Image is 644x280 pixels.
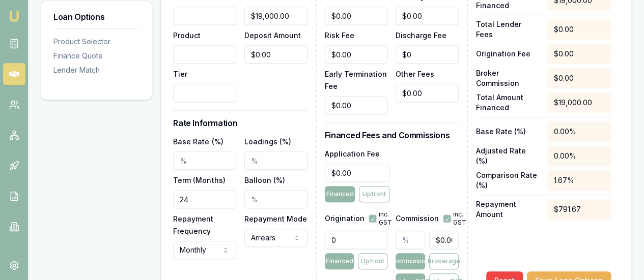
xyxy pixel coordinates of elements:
p: Total Lender Fees [476,19,540,40]
input: % [173,151,236,170]
label: Other Fees [396,70,434,78]
label: Product [173,31,201,40]
input: $ [396,84,459,102]
div: inc. GST [443,210,466,227]
div: Lender Match [53,65,139,75]
input: $ [396,7,459,25]
input: $ [325,45,388,64]
input: $ [325,96,388,114]
h3: Financed Fees and Commissions [325,131,459,139]
button: Financed [325,186,355,202]
p: Repayment Amount [476,199,540,220]
label: Application Fee [325,149,380,158]
button: Upfront [358,253,387,269]
div: 1.67% [547,170,611,191]
div: 0.00% [547,146,611,166]
input: % [396,231,425,249]
img: emu-icon-u.png [8,10,20,22]
div: $0.00 [547,44,611,64]
button: Upfront [359,186,389,202]
div: $0.00 [547,19,611,40]
div: inc. GST [369,210,392,227]
input: $ [325,7,388,25]
input: $ [396,45,459,64]
div: $0.00 [547,68,611,88]
h3: Rate Information [173,119,307,127]
label: Term (Months) [173,176,225,184]
p: Adjusted Rate (%) [476,146,540,166]
p: Total Amount Financed [476,92,540,113]
div: 0.00% [547,121,611,142]
label: Base Rate (%) [173,137,223,146]
button: Financed [325,253,354,269]
label: Repayment Mode [244,214,307,223]
input: $ [325,164,390,182]
label: Early Termination Fee [325,70,387,90]
label: Deposit Amount [244,31,301,40]
label: Loadings (%) [244,137,291,146]
input: % [244,190,307,208]
label: Risk Fee [325,31,354,40]
label: Origination [325,215,365,222]
label: Balloon (%) [244,176,285,184]
input: % [244,151,307,170]
label: Discharge Fee [396,31,446,40]
p: Comparison Rate (%) [476,170,540,191]
label: Tier [173,70,187,78]
input: $ [244,45,307,64]
div: $19,000.00 [547,92,611,113]
button: Commission [396,253,425,269]
input: $ [244,7,307,25]
h3: Loan Options [53,13,139,21]
button: Brokerage [429,253,459,269]
div: Finance Quote [53,51,139,61]
label: Commission [396,215,439,222]
div: Product Selector [53,37,139,47]
div: $791.67 [547,199,611,220]
label: Repayment Frequency [173,214,213,235]
p: Base Rate (%) [476,127,540,137]
p: Origination Fee [476,49,540,59]
p: Broker Commission [476,68,540,88]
